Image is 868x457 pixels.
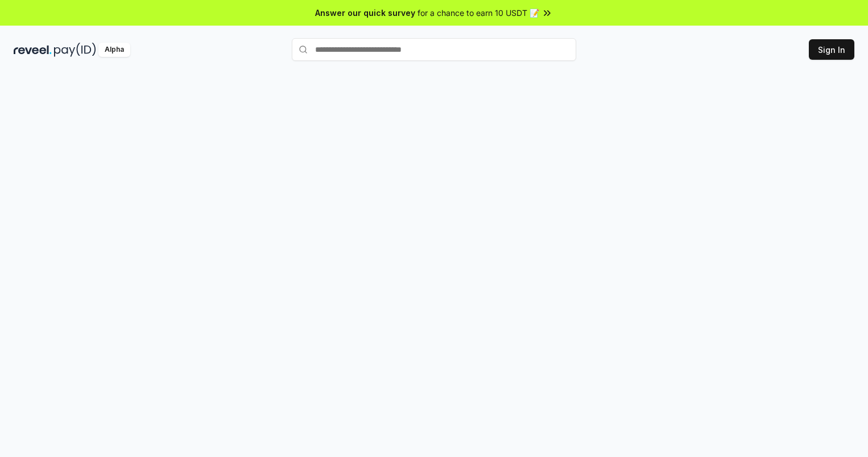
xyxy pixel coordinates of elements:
div: Alpha [98,43,130,57]
button: Sign In [809,39,854,60]
img: reveel_dark [14,43,52,57]
span: for a chance to earn 10 USDT 📝 [418,7,539,19]
img: pay_id [54,43,96,57]
span: Answer our quick survey [315,7,415,19]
